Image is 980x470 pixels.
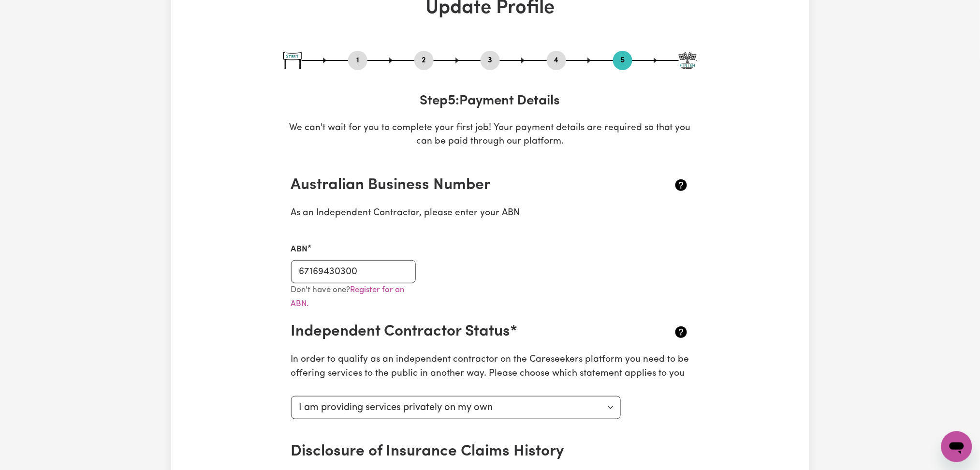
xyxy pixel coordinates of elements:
p: As an Independent Contractor, please enter your ABN [291,206,689,220]
p: In order to qualify as an independent contractor on the Careseekers platform you need to be offer... [291,353,689,381]
button: Go to step 5 [613,54,632,67]
input: e.g. 51 824 753 556 [291,260,416,283]
h2: Independent Contractor Status* [291,323,623,341]
button: Go to step 1 [348,54,367,67]
button: Go to step 3 [481,54,500,67]
button: Go to step 4 [547,54,566,67]
iframe: Button to launch messaging window [941,431,972,462]
button: Go to step 2 [414,54,434,67]
h3: Step 5 : Payment Details [283,93,697,110]
h2: Australian Business Number [291,176,623,194]
p: We can't wait for you to complete your first job! Your payment details are required so that you c... [283,121,697,149]
h2: Disclosure of Insurance Claims History [291,442,623,461]
small: Don't have one? [291,286,405,308]
label: ABN [291,243,308,256]
a: Register for an ABN. [291,286,405,308]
